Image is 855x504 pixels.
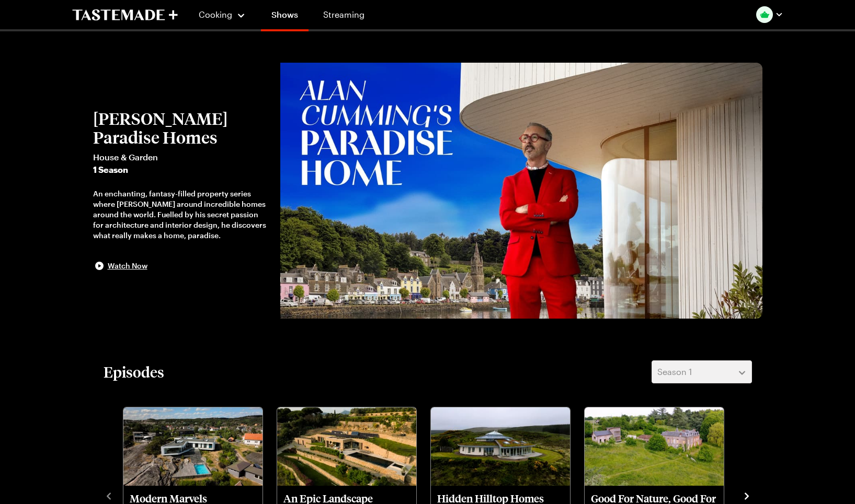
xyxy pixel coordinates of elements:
[652,360,752,383] button: Season 1
[199,9,232,19] span: Cooking
[104,489,114,501] button: navigate to previous item
[93,109,270,147] h2: [PERSON_NAME] Paradise Homes
[742,489,752,501] button: navigate to next item
[756,6,783,23] button: Profile picture
[199,2,246,27] button: Cooking
[93,163,270,176] span: 1 Season
[108,261,147,271] span: Watch Now
[72,9,178,21] a: To Tastemade Home Page
[261,2,309,31] a: Shows
[93,109,270,272] button: [PERSON_NAME] Paradise HomesHouse & Garden1 SeasonAn enchanting, fantasy-filled property series w...
[280,63,762,319] img: Alan Cumming's Paradise Homes
[431,407,570,486] img: Hidden Hilltop Homes
[123,407,263,486] img: Modern Marvels
[277,407,416,486] img: An Epic Landscape
[93,189,270,241] div: An enchanting, fantasy-filled property series where [PERSON_NAME] around incredible homes around ...
[657,366,692,378] span: Season 1
[585,407,724,486] img: Good For Nature, Good For Yourself
[756,6,773,23] img: Profile picture
[104,362,164,381] h2: Episodes
[93,151,270,163] span: House & Garden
